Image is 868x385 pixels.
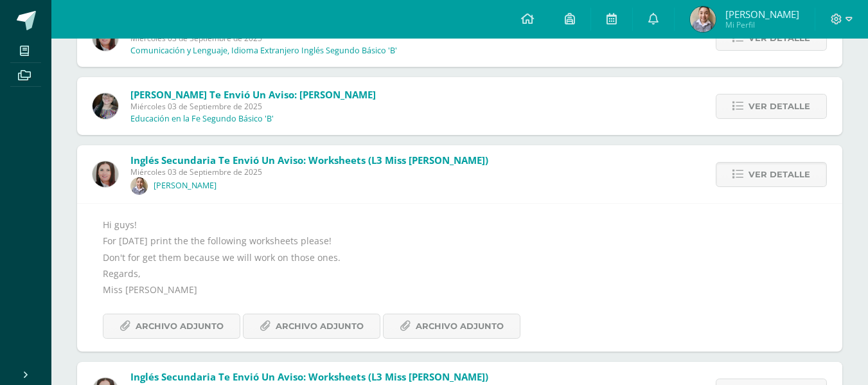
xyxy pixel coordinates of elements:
[93,161,118,187] img: 8af0450cf43d44e38c4a1497329761f3.png
[154,181,217,191] p: [PERSON_NAME]
[690,6,716,32] img: 17cf59736ae56aed92359ce21211a68c.png
[103,217,817,339] div: Hi guys! For [DATE] print the the following worksheets please! Don't for get them because we will...
[748,163,810,186] span: Ver detalle
[725,19,799,30] span: Mi Perfil
[130,177,148,195] img: 246a1801f0cfdb2e8f3d2add19855ad3.png
[725,8,799,21] span: [PERSON_NAME]
[383,314,520,339] a: Archivo Adjunto
[130,370,488,383] span: Inglés Secundaria te envió un aviso: Worksheets (L3 Miss [PERSON_NAME])
[93,93,118,119] img: 8322e32a4062cfa8b237c59eedf4f548.png
[276,314,364,338] span: Archivo Adjunto
[243,314,380,339] a: Archivo Adjunto
[136,314,224,338] span: Archivo Adjunto
[748,94,810,118] span: Ver detalle
[416,314,504,338] span: Archivo Adjunto
[130,101,376,112] span: Miércoles 03 de Septiembre de 2025
[130,46,397,56] p: Comunicación y Lenguaje, Idioma Extranjero Inglés Segundo Básico 'B'
[130,154,488,166] span: Inglés Secundaria te envió un aviso: Worksheets (L3 Miss [PERSON_NAME])
[130,114,274,124] p: Educación en la Fe Segundo Básico 'B'
[103,314,240,339] a: Archivo Adjunto
[130,88,376,101] span: [PERSON_NAME] te envió un aviso: [PERSON_NAME]
[130,166,488,177] span: Miércoles 03 de Septiembre de 2025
